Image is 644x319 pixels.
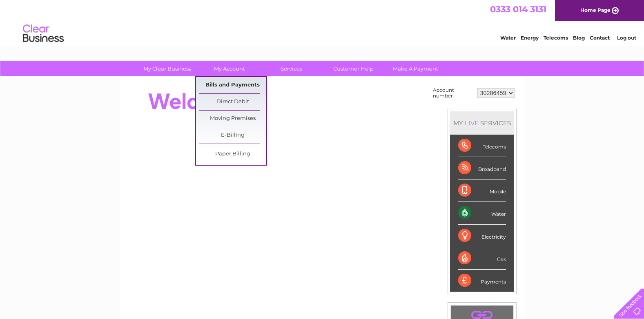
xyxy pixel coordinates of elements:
div: Clear Business is a trading name of Verastar Limited (registered in [GEOGRAPHIC_DATA] No. 3667643... [129,4,515,40]
a: Make A Payment [382,61,449,76]
a: Energy [521,35,539,41]
div: MY SERVICES [450,111,514,135]
div: Mobile [458,179,506,202]
td: Account number [431,85,475,101]
div: Telecoms [458,135,506,157]
div: LIVE [463,119,480,127]
a: Paper Billing [199,146,266,162]
a: Customer Help [320,61,387,76]
div: Electricity [458,225,506,247]
div: Payments [458,270,506,292]
a: My Account [196,61,263,76]
a: 0333 014 3131 [490,4,546,14]
a: My Clear Business [134,61,201,76]
a: Telecoms [544,35,568,41]
a: Services [258,61,325,76]
div: Broadband [458,157,506,179]
a: Moving Premises [199,111,266,127]
a: Water [500,35,516,41]
a: E-Billing [199,127,266,144]
a: Log out [617,35,636,41]
a: Blog [573,35,585,41]
img: logo.png [22,21,64,46]
div: Water [458,202,506,224]
a: Direct Debit [199,94,266,110]
div: Gas [458,247,506,270]
a: Bills and Payments [199,77,266,93]
a: Contact [590,35,610,41]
